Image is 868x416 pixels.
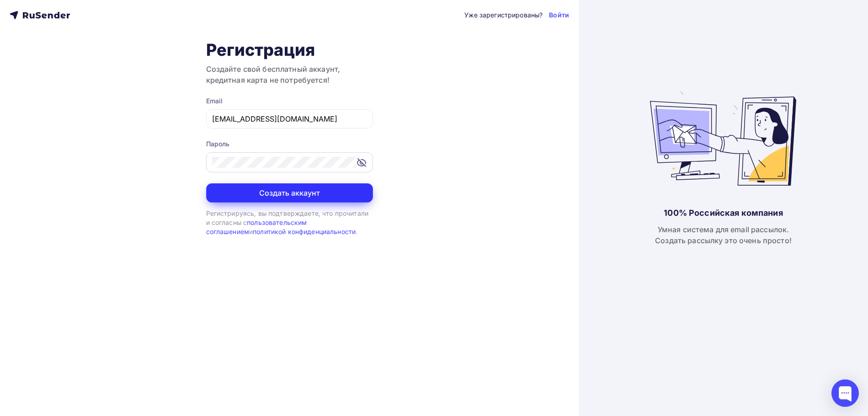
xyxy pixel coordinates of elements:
a: политикой конфиденциальности [253,228,356,235]
input: Укажите свой email [212,113,367,124]
div: Email [206,96,373,106]
a: пользовательским соглашением [206,219,307,235]
button: Создать аккаунт [206,183,373,203]
h1: Регистрация [206,40,373,60]
div: Пароль [206,139,373,149]
h3: Создайте свой бесплатный аккаунт, кредитная карта не потребуется! [206,64,373,85]
div: Уже зарегистрированы? [464,11,543,20]
a: Войти [549,11,569,20]
div: 100% Российская компания [664,208,783,219]
div: Умная система для email рассылок. Создать рассылку это очень просто! [655,224,792,246]
div: Регистрируясь, вы подтверждаете, что прочитали и согласны с и . [206,209,373,237]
